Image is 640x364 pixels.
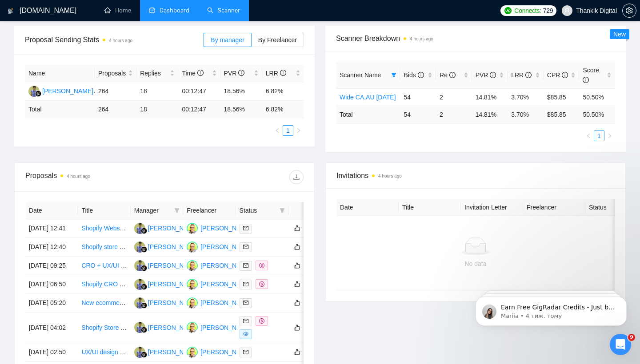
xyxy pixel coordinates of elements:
[610,334,631,355] iframe: Intercom live chat
[8,4,14,18] img: logo
[136,82,178,101] td: 18
[238,70,244,76] span: info-circle
[292,260,303,271] button: like
[544,106,580,123] td: $ 85.85
[81,299,166,306] a: New ecommerce website build
[259,263,264,268] span: dollar
[187,260,198,271] img: DK
[131,202,183,219] th: Manager
[25,202,78,219] th: Date
[259,281,264,287] span: dollar
[134,279,145,290] img: AD
[622,7,636,14] a: setting
[604,131,615,141] button: right
[262,101,304,118] td: 6.82 %
[243,331,248,336] span: eye
[410,36,433,41] time: 4 hours ago
[187,322,198,333] img: DK
[562,72,568,78] span: info-circle
[187,347,198,358] img: DK
[187,241,198,253] img: DK
[25,294,78,313] td: [DATE] 05:20
[340,94,396,101] a: Wide CA,AU [DATE]
[183,202,236,219] th: Freelancer
[462,278,640,340] iframe: Intercom notifications повідомлення
[141,265,147,271] img: gigradar-bm.png
[594,131,604,141] li: 1
[148,323,199,332] div: [PERSON_NAME]
[283,126,293,135] a: 1
[292,347,303,357] button: like
[292,279,303,289] button: like
[134,224,199,231] a: AD[PERSON_NAME]
[220,82,262,101] td: 18.56%
[594,131,604,141] a: 1
[440,71,456,79] span: Re
[78,294,130,313] td: New ecommerce website build
[272,125,283,136] button: left
[25,34,204,45] span: Proposal Sending Stats
[109,38,132,43] time: 4 hours ago
[243,318,248,324] span: mail
[293,125,304,136] button: right
[178,82,220,101] td: 00:12:47
[404,71,424,79] span: Bids
[28,86,40,97] img: AD
[200,223,252,233] div: [PERSON_NAME]
[564,8,570,14] span: user
[35,91,41,97] img: gigradar-bm.png
[292,297,303,308] button: like
[508,88,544,106] td: 3.70%
[262,82,304,101] td: 6.82%
[141,284,147,290] img: gigradar-bm.png
[104,7,131,14] a: homeHome
[283,125,293,136] li: 1
[200,347,252,357] div: [PERSON_NAME]
[25,219,78,238] td: [DATE] 12:41
[280,208,285,213] span: filter
[243,281,248,287] span: mail
[336,199,399,216] th: Date
[134,299,199,306] a: AD[PERSON_NAME]
[243,226,248,231] span: mail
[81,348,240,356] a: UX/UI design for established health and wellness website
[78,343,130,362] td: UX/UI design for established health and wellness website
[98,68,126,78] span: Proposals
[258,36,297,44] span: By Freelancer
[81,281,184,288] a: Shopify CRO & Landing Page Expert
[25,238,78,257] td: [DATE] 12:40
[400,106,436,123] td: 54
[389,68,398,82] span: filter
[294,348,300,356] span: like
[613,31,626,38] span: New
[200,261,252,270] div: [PERSON_NAME]
[336,170,615,181] span: Invitations
[243,300,248,305] span: mail
[294,225,300,232] span: like
[280,70,286,76] span: info-circle
[134,324,199,331] a: AD[PERSON_NAME]
[42,86,93,96] div: [PERSON_NAME]
[78,219,130,238] td: Shopify Website Development for POD Business
[187,324,252,331] a: DK[PERSON_NAME]
[272,125,283,136] li: Previous Page
[25,343,78,362] td: [DATE] 02:50
[583,131,594,141] li: Previous Page
[340,71,381,79] span: Scanner Name
[148,223,199,233] div: [PERSON_NAME]
[472,88,508,106] td: 14.81%
[436,106,472,123] td: 2
[134,261,199,269] a: AD[PERSON_NAME]
[336,106,400,123] td: Total
[81,225,216,232] a: Shopify Website Development for POD Business
[278,204,287,217] span: filter
[266,70,286,77] span: LRR
[586,133,591,138] span: left
[187,223,198,234] img: DK
[294,299,300,306] span: like
[141,352,147,358] img: gigradar-bm.png
[543,6,553,16] span: 729
[134,322,145,333] img: AD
